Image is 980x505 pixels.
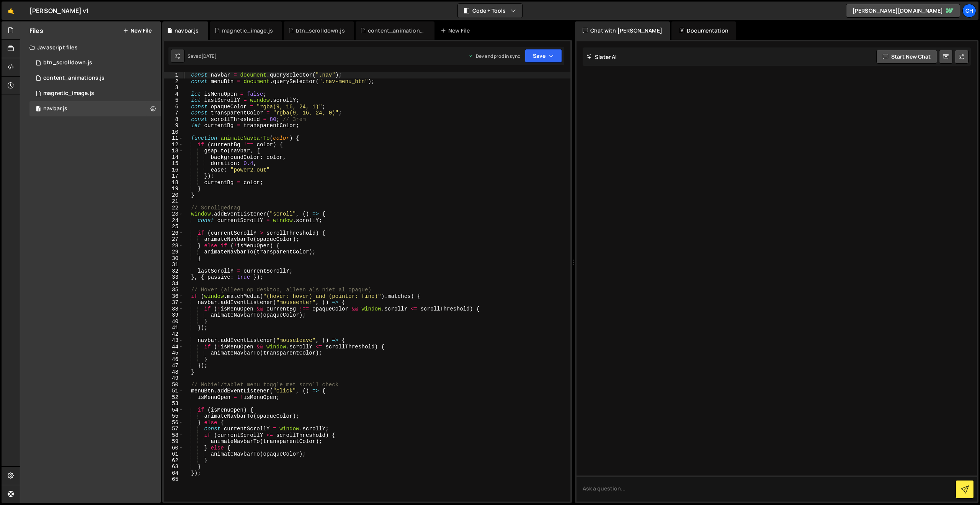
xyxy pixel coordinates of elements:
div: 40 [164,319,183,325]
div: 6 [164,104,183,110]
div: 17 [164,173,183,180]
a: [PERSON_NAME][DOMAIN_NAME] [846,4,960,18]
button: Start new chat [876,50,937,64]
div: Documentation [671,21,736,40]
div: 1 [164,72,183,78]
div: 65 [164,476,183,483]
div: 41 [164,325,183,331]
div: 64 [164,470,183,477]
div: 54 [164,407,183,413]
div: 51 [164,388,183,394]
div: 9 [164,123,183,129]
div: 22 [164,205,183,211]
div: 26 [164,230,183,237]
div: 21 [164,198,183,205]
div: content_animations.js [43,75,105,82]
div: 11 [164,135,183,142]
div: 48 [164,369,183,376]
div: 35 [164,287,183,293]
div: Dev and prod in sync [468,53,520,59]
div: New File [441,27,473,34]
div: 14 [164,154,183,161]
div: 33 [164,274,183,281]
div: 57 [164,426,183,432]
div: 56 [164,420,183,426]
div: 13 [164,148,183,154]
div: [DATE] [201,53,217,59]
div: btn_scrolldown.js [43,59,92,66]
div: 18 [164,180,183,186]
div: 8 [164,116,183,123]
div: Javascript files [20,40,161,55]
span: 1 [36,106,41,113]
div: 55 [164,413,183,420]
div: 45 [164,350,183,356]
div: 27 [164,236,183,243]
div: 59 [164,438,183,445]
div: 2 [164,78,183,85]
div: navbar.js [175,27,199,34]
div: 16 [164,167,183,173]
div: magnetic_image.js [43,90,94,97]
div: 42 [164,331,183,338]
div: 53 [164,400,183,407]
div: content_animations.js [368,27,425,34]
div: magnetic_image.js [222,27,273,34]
div: 3 [164,85,183,91]
div: 43 [164,337,183,344]
div: 44 [164,344,183,350]
div: 19 [164,186,183,192]
div: Saved [188,53,217,59]
button: Save [525,49,562,63]
div: 30 [164,255,183,262]
div: 38 [164,306,183,312]
div: 61 [164,451,183,458]
div: 5 [164,97,183,104]
div: 15056/39310.js [29,86,161,101]
div: 15 [164,160,183,167]
div: 15056/39678.js [29,101,161,116]
div: 47 [164,363,183,369]
div: 23 [164,211,183,217]
div: 24 [164,217,183,224]
h2: Files [29,26,43,35]
div: 15056/39308.js [29,55,161,70]
div: 39 [164,312,183,319]
div: 7 [164,110,183,116]
div: 63 [164,464,183,470]
div: 29 [164,249,183,255]
div: 52 [164,394,183,401]
button: New File [123,28,152,34]
div: 32 [164,268,183,275]
div: 20 [164,192,183,199]
a: Ch [962,4,976,18]
div: 34 [164,281,183,287]
div: 62 [164,458,183,464]
div: 60 [164,445,183,451]
div: 58 [164,432,183,439]
div: Chat with [PERSON_NAME] [575,21,670,40]
div: 12 [164,142,183,148]
div: 49 [164,375,183,382]
button: Code + Tools [458,4,522,18]
a: 🤙 [2,2,20,20]
div: 36 [164,293,183,300]
div: [PERSON_NAME] v1 [29,6,89,15]
div: 50 [164,382,183,388]
div: 15056/39306.js [29,70,161,86]
div: btn_scrolldown.js [296,27,345,34]
div: 4 [164,91,183,98]
div: 37 [164,299,183,306]
h2: Slater AI [586,53,617,60]
div: 46 [164,356,183,363]
div: 25 [164,224,183,230]
div: 28 [164,243,183,249]
div: 31 [164,261,183,268]
div: 10 [164,129,183,136]
div: navbar.js [43,105,67,112]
